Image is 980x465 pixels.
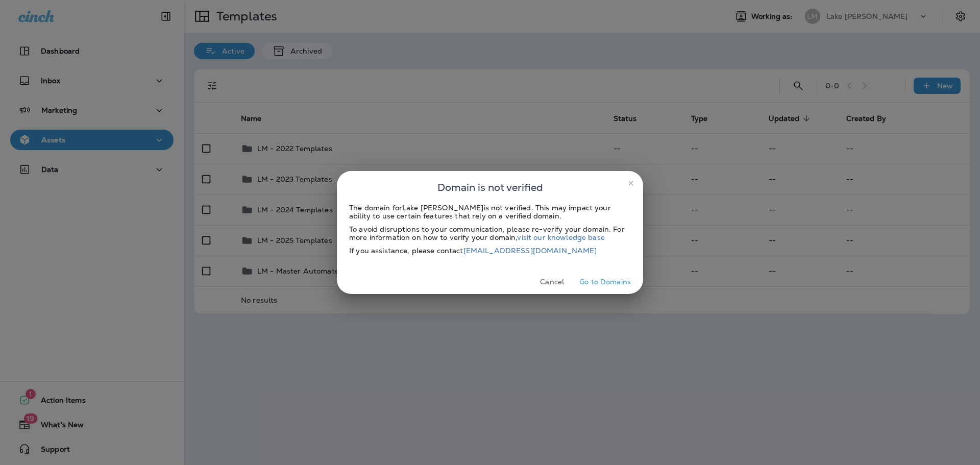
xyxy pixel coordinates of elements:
[623,175,639,191] button: close
[533,274,571,290] button: Cancel
[349,204,631,220] div: The domain for Lake [PERSON_NAME] is not verified. This may impact your ability to use certain fe...
[349,225,631,241] div: To avoid disruptions to your communication, please re-verify your domain. For more information on...
[463,246,597,255] a: [EMAIL_ADDRESS][DOMAIN_NAME]
[437,179,543,195] span: Domain is not verified
[517,233,604,242] a: visit our knowledge base
[349,247,631,255] div: If you assistance, please contact
[575,274,635,290] button: Go to Domains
